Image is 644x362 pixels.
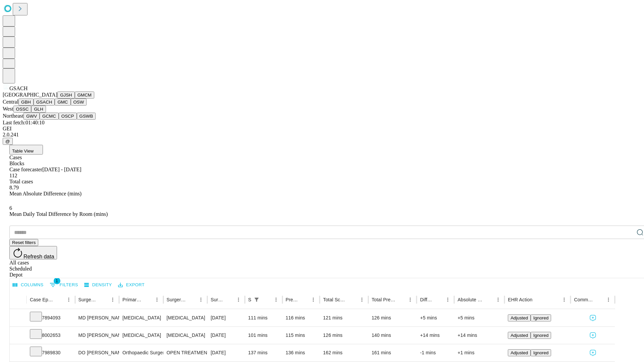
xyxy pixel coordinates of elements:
[234,295,243,304] button: Menu
[3,138,13,145] button: @
[78,297,98,302] div: Surgeon Name
[122,327,160,344] div: [MEDICAL_DATA]
[493,295,503,304] button: Menu
[108,295,117,304] button: Menu
[458,297,483,302] div: Absolute Difference
[23,113,40,120] button: GWV
[484,295,493,304] button: Sort
[211,344,241,361] div: [DATE]
[187,295,196,304] button: Sort
[167,327,204,344] div: [MEDICAL_DATA]
[143,295,152,304] button: Sort
[42,167,81,172] span: [DATE] - [DATE]
[71,99,87,106] button: OSW
[167,297,186,302] div: Surgery Name
[252,295,261,304] div: 1 active filter
[3,92,57,98] span: [GEOGRAPHIC_DATA]
[18,99,34,106] button: GBH
[211,327,241,344] div: [DATE]
[604,295,613,304] button: Menu
[323,344,365,361] div: 162 mins
[286,344,317,361] div: 136 mins
[511,315,528,320] span: Adjusted
[372,297,396,302] div: Total Predicted Duration
[211,309,241,326] div: [DATE]
[30,297,54,302] div: Case Epic Id
[420,309,451,326] div: +5 mins
[9,205,12,211] span: 6
[54,278,60,284] span: 1
[252,295,261,304] button: Show filters
[40,113,59,120] button: GCMC
[3,120,45,125] span: Last fetch: 01:40:10
[31,106,46,113] button: GLH
[3,113,23,119] span: Northeast
[75,92,94,99] button: GMCM
[64,295,73,304] button: Menu
[13,347,23,359] button: Expand
[12,148,34,154] span: Table View
[30,309,72,326] div: 7894093
[9,191,82,196] span: Mean Absolute Difference (mins)
[59,113,77,120] button: OSCP
[531,332,551,339] button: Ignored
[286,327,317,344] div: 115 mins
[77,113,96,120] button: GSWB
[443,295,452,304] button: Menu
[78,344,116,361] div: DO [PERSON_NAME] [PERSON_NAME] Do
[323,297,347,302] div: Total Scheduled Duration
[78,309,116,326] div: MD [PERSON_NAME] [PERSON_NAME]
[299,295,309,304] button: Sort
[533,350,548,355] span: Ignored
[508,297,532,302] div: EHR Action
[357,295,367,304] button: Menu
[420,344,451,361] div: -1 mins
[458,309,501,326] div: +5 mins
[55,295,64,304] button: Sort
[9,211,108,217] span: Mean Daily Total Difference by Room (mins)
[9,239,38,246] button: Reset filters
[12,240,36,245] span: Reset filters
[34,99,55,106] button: GSACH
[434,295,443,304] button: Sort
[323,309,365,326] div: 121 mins
[122,297,142,302] div: Primary Service
[3,99,18,105] span: Central
[83,280,114,290] button: Density
[262,295,271,304] button: Sort
[286,297,299,302] div: Predicted In Room Duration
[420,297,433,302] div: Difference
[323,327,365,344] div: 126 mins
[30,327,72,344] div: 8002653
[48,280,80,290] button: Show filters
[372,344,414,361] div: 161 mins
[531,314,551,321] button: Ignored
[57,92,75,99] button: GJSH
[248,344,279,361] div: 137 mins
[5,139,10,144] span: @
[458,344,501,361] div: +1 mins
[458,327,501,344] div: +14 mins
[3,126,641,132] div: GEI
[3,132,641,138] div: 2.0.241
[211,297,224,302] div: Surgery Date
[559,295,569,304] button: Menu
[9,179,33,184] span: Total cases
[196,295,206,304] button: Menu
[420,327,451,344] div: +14 mins
[152,295,162,304] button: Menu
[248,327,279,344] div: 101 mins
[55,99,70,106] button: GMC
[9,85,28,91] span: GSACH
[348,295,357,304] button: Sort
[23,254,54,259] span: Refresh data
[511,350,528,355] span: Adjusted
[99,295,108,304] button: Sort
[372,327,414,344] div: 140 mins
[533,333,548,338] span: Ignored
[9,246,57,259] button: Refresh data
[533,295,542,304] button: Sort
[9,167,42,172] span: Case forecaster
[167,309,204,326] div: [MEDICAL_DATA]
[116,280,146,290] button: Export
